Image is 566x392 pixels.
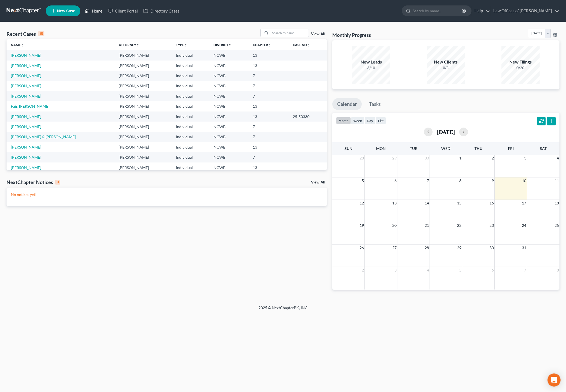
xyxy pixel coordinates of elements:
[361,267,364,273] span: 2
[248,61,288,71] td: 13
[228,44,232,47] i: unfold_more
[248,91,288,101] td: 7
[57,9,75,13] span: New Case
[332,98,362,110] a: Calendar
[172,132,209,142] td: Individual
[489,222,494,229] span: 23
[424,222,430,229] span: 21
[209,162,248,173] td: NCWB
[11,104,49,108] a: Fair, [PERSON_NAME]
[521,200,527,206] span: 17
[209,111,248,122] td: NCWB
[209,152,248,162] td: NCWB
[209,122,248,132] td: NCWB
[172,61,209,71] td: Individual
[172,50,209,60] td: Individual
[114,132,172,142] td: [PERSON_NAME]
[209,91,248,101] td: NCWB
[424,245,430,251] span: 28
[7,179,60,185] div: NextChapter Notices
[172,152,209,162] td: Individual
[55,180,60,185] div: 0
[459,267,462,273] span: 5
[556,245,559,251] span: 1
[172,91,209,101] td: Individual
[554,222,559,229] span: 25
[554,200,559,206] span: 18
[491,177,494,184] span: 9
[307,44,310,47] i: unfold_more
[392,222,397,229] span: 20
[351,117,364,124] button: week
[474,146,482,151] span: Thu
[172,81,209,91] td: Individual
[119,43,139,47] a: Attorneyunfold_more
[556,267,559,273] span: 8
[172,111,209,122] td: Individual
[11,165,41,170] a: [PERSON_NAME]
[332,32,371,38] h3: Monthly Progress
[248,101,288,111] td: 13
[209,61,248,71] td: NCWB
[114,50,172,60] td: [PERSON_NAME]
[38,31,44,36] div: 15
[11,145,41,149] a: [PERSON_NAME]
[359,200,364,206] span: 12
[172,162,209,173] td: Individual
[392,200,397,206] span: 13
[11,83,41,88] a: [PERSON_NAME]
[501,59,540,65] div: New Filings
[11,53,41,58] a: [PERSON_NAME]
[172,101,209,111] td: Individual
[11,63,41,68] a: [PERSON_NAME]
[270,29,309,37] input: Search by name...
[114,111,172,122] td: [PERSON_NAME]
[114,81,172,91] td: [PERSON_NAME]
[114,152,172,162] td: [PERSON_NAME]
[128,305,438,315] div: 2025 © NextChapterBK, INC
[209,81,248,91] td: NCWB
[11,124,41,129] a: [PERSON_NAME]
[410,146,417,151] span: Tue
[424,155,430,161] span: 30
[427,65,465,71] div: 0/5
[359,155,364,161] span: 28
[457,200,462,206] span: 15
[11,155,41,159] a: [PERSON_NAME]
[253,43,271,47] a: Chapterunfold_more
[501,65,540,71] div: 0/20
[392,245,397,251] span: 27
[172,142,209,152] td: Individual
[459,177,462,184] span: 8
[364,117,376,124] button: day
[114,162,172,173] td: [PERSON_NAME]
[364,98,386,110] a: Tasks
[426,267,430,273] span: 4
[540,146,547,151] span: Sat
[489,245,494,251] span: 30
[172,122,209,132] td: Individual
[489,200,494,206] span: 16
[359,222,364,229] span: 19
[11,94,41,98] a: [PERSON_NAME]
[336,117,351,124] button: month
[209,132,248,142] td: NCWB
[359,245,364,251] span: 26
[248,132,288,142] td: 7
[457,245,462,251] span: 29
[521,245,527,251] span: 31
[311,32,325,36] a: View All
[114,91,172,101] td: [PERSON_NAME]
[11,73,41,78] a: [PERSON_NAME]
[472,6,490,16] a: Help
[114,71,172,81] td: [PERSON_NAME]
[248,71,288,81] td: 7
[491,6,559,16] a: Law Offices of [PERSON_NAME]
[248,50,288,60] td: 13
[114,101,172,111] td: [PERSON_NAME]
[394,177,397,184] span: 6
[248,122,288,132] td: 7
[214,43,232,47] a: Districtunfold_more
[352,65,390,71] div: 3/10
[114,122,172,132] td: [PERSON_NAME]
